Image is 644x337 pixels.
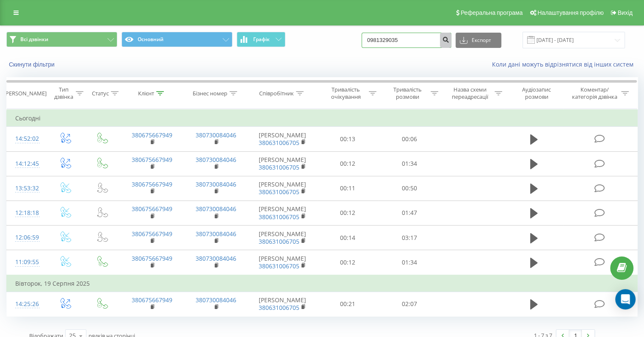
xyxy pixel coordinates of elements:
div: Тип дзвінка [53,86,73,100]
button: Скинути фільтри [6,61,59,68]
div: Назва схеми переадресації [448,86,492,100]
div: 14:52:02 [15,131,38,147]
td: 00:06 [379,127,440,151]
a: 380675667949 [132,156,172,164]
span: Всі дзвінки [20,36,48,43]
a: 380631006705 [259,139,299,147]
a: 380730084046 [196,230,236,238]
button: Графік [237,32,285,47]
div: 12:06:59 [15,229,38,246]
a: 380631006705 [259,163,299,171]
a: 380730084046 [196,180,236,188]
td: Вівторок, 19 Серпня 2025 [7,275,638,292]
div: 13:53:32 [15,180,38,197]
div: Статус [92,90,109,97]
td: 00:12 [317,151,379,176]
a: Коли дані можуть відрізнятися вiд інших систем [492,60,638,68]
div: Аудіозапис розмови [512,86,561,100]
a: 380675667949 [132,254,172,262]
td: [PERSON_NAME] [248,201,317,225]
td: [PERSON_NAME] [248,151,317,176]
td: 00:50 [379,176,440,201]
a: 380730084046 [196,254,236,262]
a: 380730084046 [196,205,236,213]
td: 01:34 [379,151,440,176]
button: Всі дзвінки [6,32,117,47]
div: 14:25:26 [15,296,38,312]
td: Сьогодні [7,110,638,127]
input: Пошук за номером [362,33,451,48]
a: 380730084046 [196,156,236,164]
td: 00:13 [317,127,379,151]
a: 380730084046 [196,296,236,304]
td: [PERSON_NAME] [248,127,317,151]
td: 00:14 [317,226,379,250]
span: Вихід [618,9,633,16]
button: Експорт [456,33,501,48]
a: 380631006705 [259,262,299,270]
td: 03:17 [379,226,440,250]
td: 00:11 [317,176,379,201]
div: Коментар/категорія дзвінка [569,86,619,100]
span: Графік [253,36,270,42]
div: 12:18:18 [15,205,38,221]
a: 380631006705 [259,304,299,312]
a: 380675667949 [132,230,172,238]
a: 380675667949 [132,180,172,188]
td: 00:12 [317,250,379,275]
a: 380631006705 [259,213,299,221]
div: [PERSON_NAME] [4,90,47,97]
div: 14:12:45 [15,156,38,172]
div: Open Intercom Messenger [615,289,636,309]
td: 01:34 [379,250,440,275]
div: Клієнт [138,90,154,97]
td: [PERSON_NAME] [248,292,317,316]
span: Налаштування профілю [537,9,603,16]
td: 00:21 [317,292,379,316]
td: [PERSON_NAME] [248,226,317,250]
a: 380675667949 [132,296,172,304]
td: [PERSON_NAME] [248,250,317,275]
td: [PERSON_NAME] [248,176,317,201]
div: Тривалість очікування [325,86,367,100]
a: 380631006705 [259,237,299,245]
a: 380675667949 [132,205,172,213]
a: 380675667949 [132,131,172,139]
td: 00:12 [317,201,379,225]
button: Основний [122,32,232,47]
a: 380631006705 [259,188,299,196]
span: Реферальна програма [461,9,523,16]
a: 380730084046 [196,131,236,139]
div: Співробітник [259,90,294,97]
div: 11:09:55 [15,254,38,270]
div: Тривалість розмови [386,86,428,100]
td: 01:47 [379,201,440,225]
td: 02:07 [379,292,440,316]
div: Бізнес номер [193,90,227,97]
